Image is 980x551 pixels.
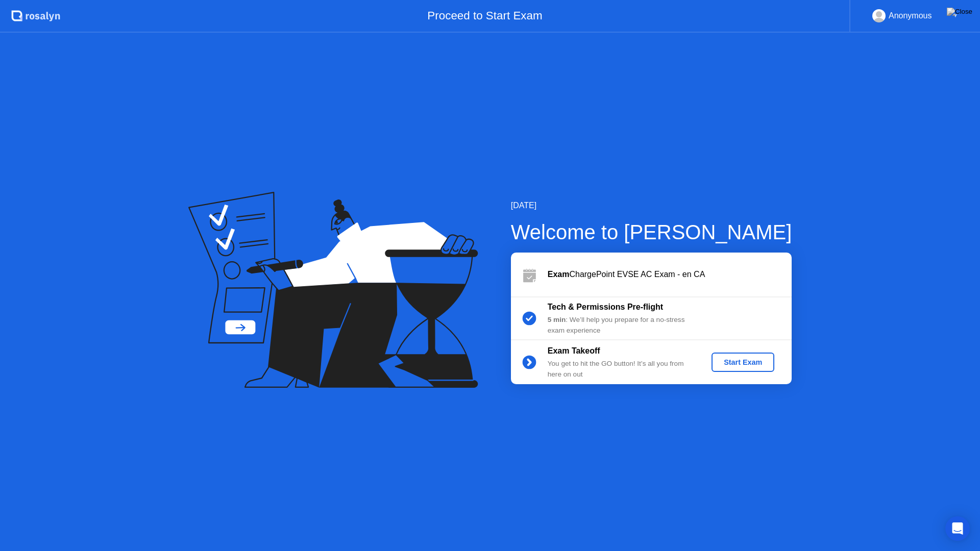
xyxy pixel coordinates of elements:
div: Anonymous [889,9,932,22]
div: : We’ll help you prepare for a no-stress exam experience [548,315,695,336]
b: Tech & Permissions Pre-flight [548,303,663,311]
button: Start Exam [712,353,774,372]
div: [DATE] [511,199,792,212]
div: You get to hit the GO button! It’s all you from here on out [548,359,695,380]
div: ChargePoint EVSE AC Exam - en CA [548,268,792,281]
div: Start Exam [716,358,770,366]
div: Welcome to [PERSON_NAME] [511,217,792,247]
div: Open Intercom Messenger [945,516,970,541]
b: Exam [548,270,570,279]
b: 5 min [548,316,566,323]
b: Exam Takeoff [548,346,600,355]
img: Close [947,8,972,16]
